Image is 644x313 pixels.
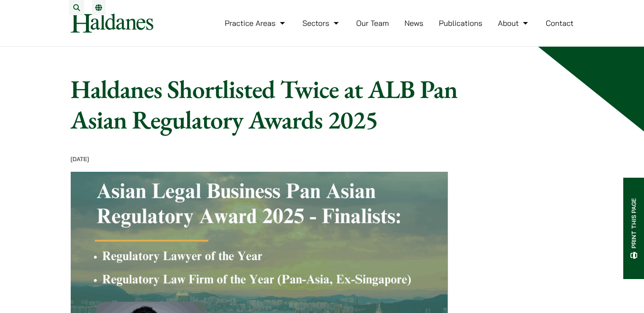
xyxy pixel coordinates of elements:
a: Switch to EN [95,4,102,11]
a: About [498,18,530,28]
a: Practice Areas [225,18,287,28]
time: [DATE] [71,155,89,163]
a: Our Team [356,18,389,28]
h1: Haldanes Shortlisted Twice at ALB Pan Asian Regulatory Awards 2025 [71,74,510,135]
a: News [404,18,423,28]
img: Logo of Haldanes [71,14,153,33]
a: Publications [439,18,483,28]
a: Contact [546,18,574,28]
a: Sectors [302,18,340,28]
